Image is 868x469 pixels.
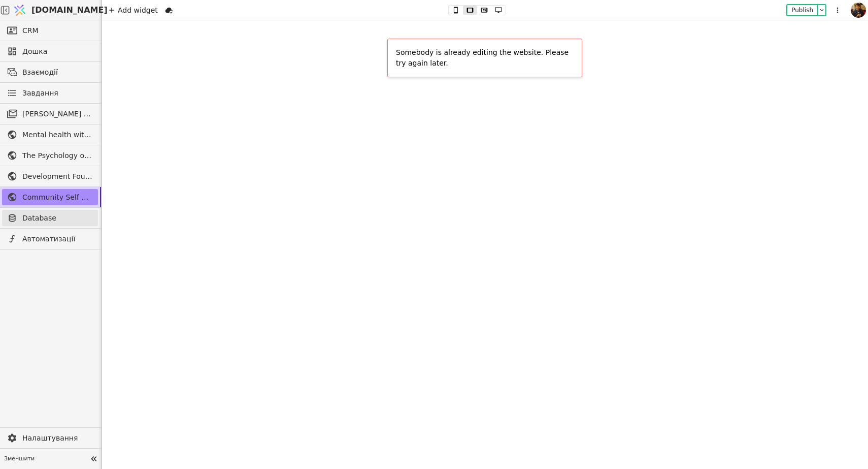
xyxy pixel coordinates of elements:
div: Add widget [106,4,161,16]
a: Взаємодії [2,64,98,80]
span: Зменшити [4,455,87,463]
span: [DOMAIN_NAME] [31,4,108,16]
span: Налаштування [22,433,93,444]
a: Налаштування [2,430,98,446]
a: Mental health without prejudice project [2,127,98,143]
div: Somebody is already editing the website. Please try again later. [387,39,582,77]
a: Дошка [2,43,98,59]
a: Автоматизації [2,231,98,247]
span: Development Foundation [22,171,93,182]
span: Взаємодії [22,67,93,78]
span: Дошка [22,46,93,57]
a: Database [2,210,98,226]
span: Database [22,213,93,224]
a: Community Self Help [2,189,98,205]
span: Завдання [22,88,58,99]
span: Автоматизації [22,234,93,244]
a: Development Foundation [2,168,98,184]
span: [PERSON_NAME] розсилки [22,109,93,119]
img: 73cef4174f0444e6e86f60503224d004 [851,3,866,18]
a: [PERSON_NAME] розсилки [2,106,98,122]
img: Logo [12,1,27,20]
a: The Psychology of War [2,147,98,164]
span: The Psychology of War [22,150,93,161]
span: Mental health without prejudice project [22,130,93,140]
a: CRM [2,22,98,39]
a: [DOMAIN_NAME] [10,1,102,20]
a: Завдання [2,85,98,101]
span: CRM [22,25,39,36]
span: Community Self Help [22,192,93,203]
button: Publish [787,5,817,15]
